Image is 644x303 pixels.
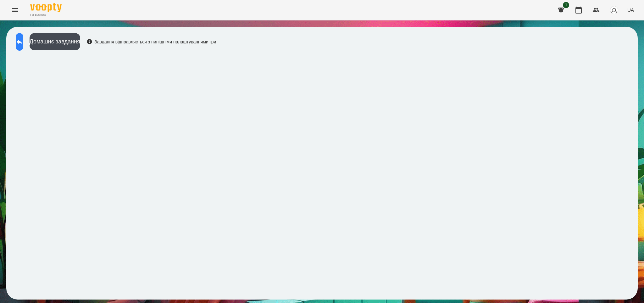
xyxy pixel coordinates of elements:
[30,13,62,17] span: For Business
[8,3,23,18] button: Menu
[30,3,62,12] img: Voopty Logo
[625,4,636,16] button: UA
[563,2,569,8] span: 1
[86,39,216,45] div: Завдання відправляється з нинішніми налаштуваннями гри
[610,6,619,14] img: avatar_s.png
[627,7,634,13] span: UA
[30,33,80,50] button: Домашнє завдання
